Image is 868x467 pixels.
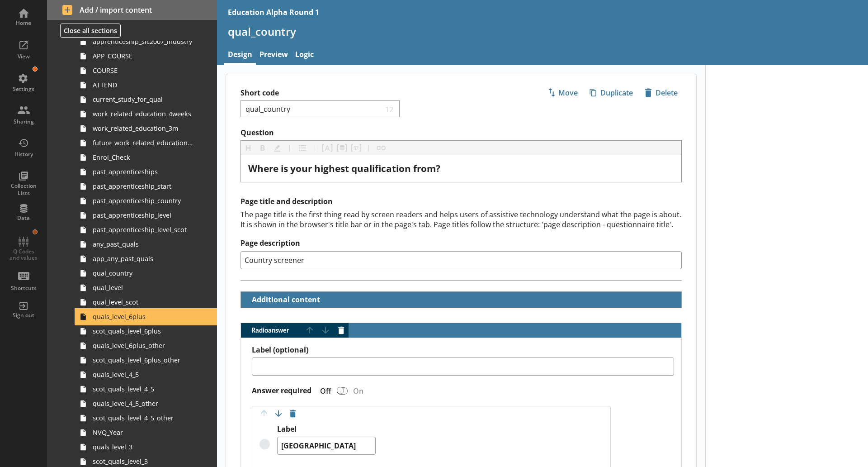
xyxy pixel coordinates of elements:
a: past_apprenticeship_level [76,208,217,223]
a: quals_level_4_5 [76,367,217,382]
div: Education Alpha Round 1 [228,7,319,17]
a: qual_level [76,281,217,295]
a: scot_quals_level_6plus_other [76,353,217,367]
button: Move [543,85,582,100]
div: Collection Lists [8,182,39,196]
div: Sign out [8,312,39,319]
div: View [8,53,39,60]
a: past_apprenticeships [76,165,217,179]
a: future_work_related_education_3m [76,136,217,150]
span: NVQ_Year [93,428,193,437]
span: app_any_past_quals [93,254,193,263]
a: APP_COURSE [76,49,217,63]
a: app_any_past_quals [76,252,217,266]
div: Sharing [8,118,39,125]
a: quals_level_6plus_other [76,338,217,353]
label: Page description [241,238,682,248]
a: Preview [256,46,292,65]
span: qual_country [93,269,193,277]
div: Home [8,19,39,27]
span: scot_quals_level_6plus [93,327,193,335]
button: Duplicate [585,85,637,100]
button: Additional content [245,292,322,308]
a: any_past_quals [76,237,217,252]
div: History [8,151,39,158]
div: On [349,386,371,396]
span: past_apprenticeship_country [93,196,193,205]
a: scot_quals_level_4_5_other [76,411,217,425]
span: quals_level_4_5_other [93,399,193,408]
span: past_apprenticeship_level [93,211,193,219]
span: Move [544,86,581,100]
span: ATTEND [93,81,193,89]
span: scot_quals_level_3 [93,457,193,466]
span: COURSE [93,66,193,75]
a: COURSE [76,63,217,78]
span: Delete [641,86,681,100]
button: Move option down [271,406,286,421]
label: Answer required [252,386,311,396]
span: qual_level_scot [93,298,193,306]
label: Label [277,424,376,434]
span: current_study_for_qual [93,95,193,104]
div: Question [248,162,674,175]
a: past_apprenticeship_start [76,179,217,194]
a: qual_level_scot [76,295,217,310]
a: quals_level_4_5_other [76,396,217,411]
a: ATTEND [76,78,217,92]
div: Shortcuts [8,285,39,292]
span: 12 [383,105,396,113]
span: scot_quals_level_4_5 [93,385,193,393]
div: Off [313,386,335,396]
span: apprenticeship_sic2007_industry [93,37,193,46]
a: Logic [292,46,317,65]
div: Data [8,214,39,222]
button: Delete answer [334,323,349,338]
div: The page title is the first thing read by screen readers and helps users of assistive technology ... [241,210,682,229]
a: NVQ_Year [76,425,217,440]
span: quals_level_3 [93,443,193,451]
span: quals_level_6plus [93,312,193,321]
button: Close all sections [60,24,121,38]
a: work_related_education_4weeks [76,107,217,121]
span: Add / import content [62,5,202,15]
button: Delete [641,85,682,100]
a: Design [224,46,256,65]
h1: qual_country [228,24,857,38]
a: past_apprenticeship_level_scot [76,223,217,237]
span: future_work_related_education_3m [93,138,193,147]
span: Where is your highest qualification from? [248,162,440,175]
span: scot_quals_level_6plus_other [93,356,193,364]
span: Duplicate [586,86,637,100]
textarea: [GEOGRAPHIC_DATA] [277,437,376,455]
a: current_study_for_qual [76,92,217,107]
a: past_apprenticeship_country [76,194,217,208]
span: past_apprenticeship_level_scot [93,225,193,234]
span: Enrol_Check [93,153,193,162]
span: any_past_quals [93,240,193,248]
h2: Page title and description [241,197,682,206]
a: scot_quals_level_4_5 [76,382,217,396]
a: qual_country [76,266,217,281]
a: scot_quals_level_6plus [76,324,217,338]
span: APP_COURSE [93,52,193,60]
button: Delete option [286,406,300,421]
span: quals_level_6plus_other [93,341,193,350]
label: Label (optional) [252,345,674,355]
label: Short code [241,88,461,98]
span: Radio answer [241,327,302,334]
span: scot_quals_level_4_5_other [93,414,193,422]
a: Enrol_Check [76,150,217,165]
span: quals_level_4_5 [93,370,193,379]
label: Question [241,128,682,138]
a: apprenticeship_sic2007_industry [76,34,217,49]
span: work_related_education_4weeks [93,110,193,118]
span: past_apprenticeship_start [93,182,193,191]
span: work_related_education_3m [93,124,193,133]
a: work_related_education_3m [76,121,217,136]
div: Settings [8,86,39,93]
a: quals_level_6plus [76,310,217,324]
span: qual_level [93,283,193,292]
span: past_apprenticeships [93,167,193,176]
a: quals_level_3 [76,440,217,454]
